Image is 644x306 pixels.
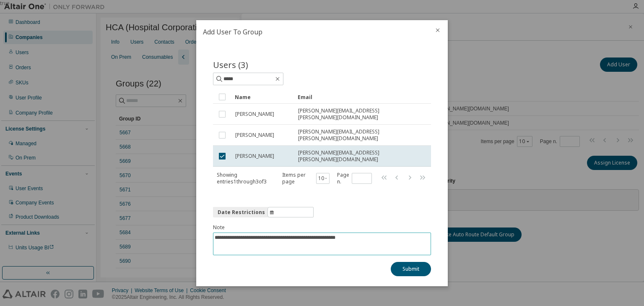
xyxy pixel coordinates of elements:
span: [PERSON_NAME] [235,132,274,139]
span: [PERSON_NAME][EMAIL_ADDRESS][PERSON_NAME][DOMAIN_NAME] [298,149,416,163]
span: Items per page [282,172,330,185]
h2: Add User To Group [196,20,428,44]
button: information [213,207,314,217]
span: Date Restrictions [218,209,265,215]
button: 10 [318,175,328,182]
span: [PERSON_NAME] [235,153,274,160]
button: Submit [391,262,431,276]
span: Page n. [337,172,372,185]
span: Users (3) [213,59,248,71]
label: Note [213,224,431,231]
div: Name [235,90,291,104]
span: [PERSON_NAME][EMAIL_ADDRESS][PERSON_NAME][DOMAIN_NAME] [298,107,416,121]
div: Email [298,90,417,104]
span: [PERSON_NAME] [235,111,274,118]
button: close [434,27,441,34]
span: [PERSON_NAME][EMAIL_ADDRESS][PERSON_NAME][DOMAIN_NAME] [298,128,416,142]
span: Showing entries 1 through 3 of 3 [217,171,267,185]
